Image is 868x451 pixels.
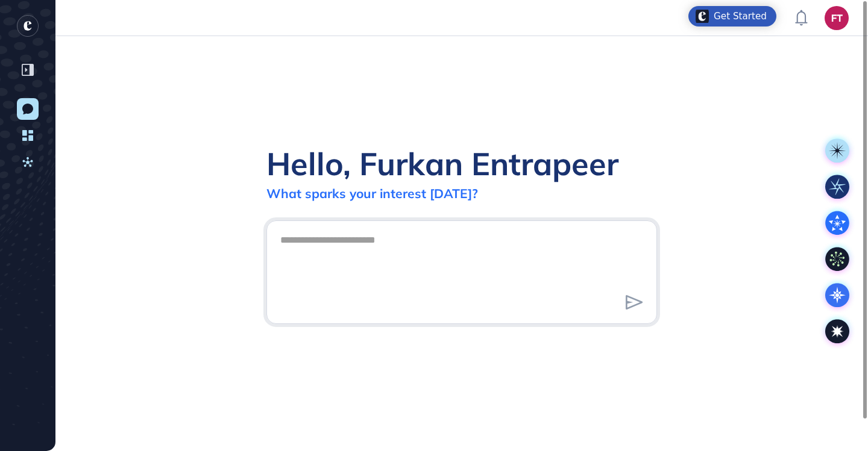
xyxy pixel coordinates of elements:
[17,15,39,37] div: entrapeer-logo
[696,10,709,23] img: launcher-image-alternative-text
[266,185,478,201] div: What sparks your interest [DATE]?
[688,6,776,26] div: Open Get Started checklist
[825,6,849,30] button: FT
[266,144,618,183] div: Hello, Furkan Entrapeer
[714,10,767,22] div: Get Started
